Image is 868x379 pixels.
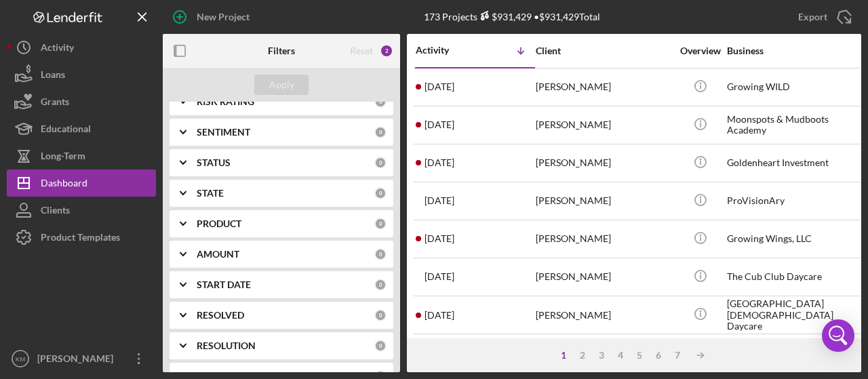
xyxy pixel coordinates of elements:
[197,96,254,107] b: RISK RATING
[536,145,671,181] div: [PERSON_NAME]
[536,45,671,56] div: Client
[41,115,91,146] div: Educational
[425,195,454,206] time: 2025-08-22 21:32
[197,127,250,138] b: SENTIMENT
[41,61,65,92] div: Loans
[785,3,861,31] button: Export
[374,96,387,108] div: 0
[7,88,156,115] button: Grants
[536,297,671,333] div: [PERSON_NAME]
[41,197,70,227] div: Clients
[536,335,671,371] div: [PERSON_NAME]
[554,350,573,361] div: 1
[254,75,309,95] button: Apply
[727,45,863,56] div: Business
[7,197,156,224] button: Clients
[592,350,611,361] div: 3
[727,69,863,105] div: Growing WILD
[374,340,387,352] div: 0
[197,310,244,321] b: RESOLVED
[727,297,863,333] div: [GEOGRAPHIC_DATA][DEMOGRAPHIC_DATA] Daycare
[197,3,250,31] div: New Project
[630,350,649,361] div: 5
[425,157,454,168] time: 2025-08-25 20:33
[374,126,387,138] div: 0
[374,218,387,230] div: 0
[425,310,454,321] time: 2025-07-17 04:58
[197,249,239,260] b: AMOUNT
[268,45,295,56] b: Filters
[727,145,863,181] div: Goldenheart Investment
[41,169,87,200] div: Dashboard
[727,259,863,295] div: The Cub Club Daycare
[269,75,294,95] div: Apply
[668,350,687,361] div: 7
[7,224,156,251] button: Product Templates
[7,115,156,142] button: Educational
[197,279,251,290] b: START DATE
[374,248,387,260] div: 0
[649,350,668,361] div: 6
[798,3,827,31] div: Export
[41,34,74,64] div: Activity
[536,183,671,219] div: [PERSON_NAME]
[41,224,120,254] div: Product Templates
[197,340,256,351] b: RESOLUTION
[197,157,231,168] b: STATUS
[7,345,156,372] button: KM[PERSON_NAME]
[424,11,600,22] div: 173 Projects • $931,429 Total
[7,34,156,61] button: Activity
[536,69,671,105] div: [PERSON_NAME]
[477,11,532,22] div: $931,429
[727,335,863,371] div: [US_STATE][GEOGRAPHIC_DATA]
[573,350,592,361] div: 2
[350,45,373,56] div: Reset
[374,187,387,199] div: 0
[380,44,393,58] div: 2
[425,233,454,244] time: 2025-08-19 19:35
[374,157,387,169] div: 0
[197,218,241,229] b: PRODUCT
[16,355,25,363] text: KM
[41,88,69,119] div: Grants
[41,142,85,173] div: Long-Term
[536,259,671,295] div: [PERSON_NAME]
[727,183,863,219] div: ProVisionAry
[374,279,387,291] div: 0
[374,309,387,321] div: 0
[822,319,854,352] div: Open Intercom Messenger
[416,45,475,56] div: Activity
[727,221,863,257] div: Growing Wings, LLC
[727,107,863,143] div: Moonspots & Mudboots Academy
[197,188,224,199] b: STATE
[675,45,726,56] div: Overview
[163,3,263,31] button: New Project
[611,350,630,361] div: 4
[7,61,156,88] button: Loans
[425,119,454,130] time: 2025-08-28 19:55
[536,107,671,143] div: [PERSON_NAME]
[34,345,122,376] div: [PERSON_NAME]
[425,271,454,282] time: 2025-08-19 18:43
[7,142,156,169] button: Long-Term
[536,221,671,257] div: [PERSON_NAME]
[425,81,454,92] time: 2025-08-28 20:12
[7,169,156,197] button: Dashboard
